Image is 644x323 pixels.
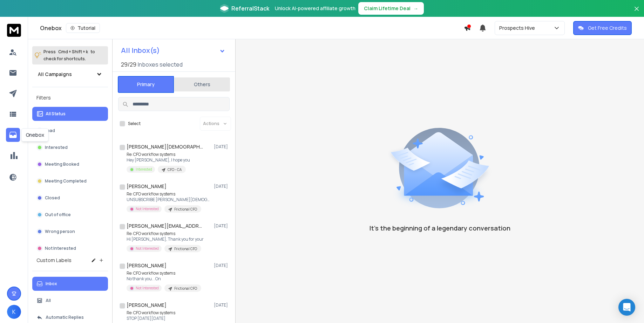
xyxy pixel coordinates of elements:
h3: Filters [32,93,108,103]
p: Lead [45,128,55,133]
p: Not Interested [45,246,76,251]
p: Unlock AI-powered affiliate growth [275,5,355,12]
p: Press to check for shortcuts. [43,48,95,62]
button: Inbox [32,277,108,291]
p: Re: CFO workflow systems [127,270,201,276]
div: Onebox [40,23,464,33]
p: Automatic Replies [46,315,84,320]
button: Claim Lifetime Deal→ [358,2,424,15]
p: No thank you. . On [127,276,201,282]
button: K [7,305,21,319]
p: CFO - CA [168,167,182,172]
p: Inbox [46,281,57,287]
div: Onebox [21,128,49,142]
p: Wrong person [45,229,75,234]
p: It’s the beginning of a legendary conversation [370,223,510,233]
p: Hey [PERSON_NAME], I hope you [127,157,190,163]
p: [DATE] [214,144,230,150]
p: Not Interested [136,286,159,291]
p: Re: CFO workflow systems [127,152,190,157]
h3: Custom Labels [36,257,72,264]
p: Frictional CFO [174,207,197,212]
p: STOP [DATE][DATE] [127,316,201,321]
button: Primary [118,76,174,93]
h1: [PERSON_NAME][EMAIL_ADDRESS][DOMAIN_NAME] [127,222,204,229]
label: Select [128,121,141,126]
p: Re: CFO workflow systems [127,231,204,236]
button: Wrong person [32,225,108,239]
p: [DATE] [214,184,230,189]
button: All Status [32,107,108,121]
button: Closed [32,191,108,205]
p: Frictional CFO [174,286,197,291]
p: Meeting Completed [45,178,87,184]
button: Get Free Credits [573,21,632,35]
button: Tutorial [66,23,100,33]
p: Interested [136,167,152,172]
p: Closed [45,195,60,201]
h1: All Inbox(s) [121,47,160,54]
p: Frictional CFO [174,246,197,252]
p: Not Interested [136,206,159,212]
h3: Inboxes selected [138,60,183,69]
p: Re: CFO workflow systems [127,191,211,197]
button: Lead [32,124,108,138]
p: All Status [46,111,66,117]
button: Interested [32,140,108,154]
p: Get Free Credits [588,25,627,32]
button: All [32,294,108,308]
span: Cmd + Shift + k [57,48,89,56]
p: [DATE] [214,263,230,268]
p: Re: CFO workflow systems [127,310,201,316]
p: Not Interested [136,246,159,251]
h1: [PERSON_NAME][DEMOGRAPHIC_DATA] [127,143,204,150]
button: All Campaigns [32,67,108,81]
p: All [46,298,51,303]
span: ReferralStack [231,4,269,13]
button: Meeting Completed [32,174,108,188]
h1: [PERSON_NAME] [127,262,167,269]
h1: [PERSON_NAME] [127,302,167,309]
p: Prospects Hive [499,25,538,32]
h1: All Campaigns [38,71,72,78]
button: Out of office [32,208,108,222]
span: → [413,5,418,12]
button: All Inbox(s) [115,43,231,57]
button: Close banner [632,4,641,21]
button: Meeting Booked [32,157,108,171]
p: Out of office [45,212,71,218]
p: Interested [45,145,68,150]
button: Not Interested [32,241,108,255]
p: [DATE] [214,302,230,308]
button: Others [174,77,230,92]
h1: [PERSON_NAME] [127,183,167,190]
div: Open Intercom Messenger [618,299,635,316]
p: UNSUBSCRIBE [PERSON_NAME][DEMOGRAPHIC_DATA] wrote on [127,197,211,202]
p: [DATE] [214,223,230,229]
p: Hi [PERSON_NAME], Thank you for your [127,236,204,242]
span: 29 / 29 [121,60,136,69]
p: Meeting Booked [45,161,79,167]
